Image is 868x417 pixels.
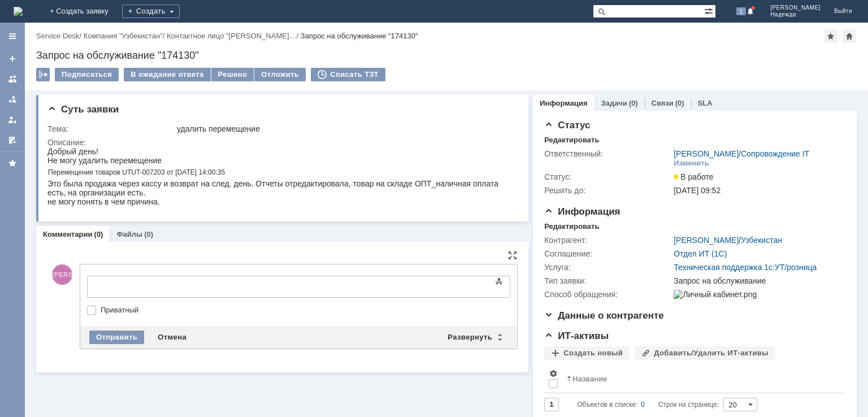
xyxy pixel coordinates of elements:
[674,159,709,168] div: Изменить
[52,264,72,285] span: [PERSON_NAME]
[770,11,821,18] span: Надежда
[492,275,506,288] span: Показать панель инструментов
[144,230,153,238] div: (0)
[674,263,817,272] a: Техническая поддержка 1с:УТ/розница
[741,149,809,158] a: Сопровождение IT
[3,90,21,108] a: Заявки в моей ответственности
[674,236,782,245] div: /
[84,32,163,40] a: Компания "Узбекистан"
[101,306,508,315] label: Приватный
[544,136,599,145] div: Редактировать
[3,70,21,88] a: Заявки на командах
[36,50,857,61] div: Запрос на обслуживание "174130"
[741,236,782,245] a: Узбекистан
[47,124,175,133] div: Тема:
[736,7,747,15] span: 1
[674,172,713,181] span: В работе
[674,249,727,258] a: Отдел ИТ (1С)
[674,276,840,285] div: Запрос на обслуживание
[641,398,645,411] div: 0
[540,99,587,107] a: Информация
[824,29,837,43] div: Добавить в избранное
[1,21,177,29] span: Перемещение товаров UTUT-007203 от [DATE] 14:00:35
[3,131,21,149] a: Мои согласования
[3,111,21,129] a: Мои заявки
[14,7,23,16] img: logo
[301,32,418,40] div: Запрос на обслуживание "174130"
[562,364,836,393] th: Название
[577,398,719,411] i: Строк на странице:
[544,249,671,258] div: Соглашение:
[652,99,674,107] a: Связи
[770,5,821,11] span: [PERSON_NAME]
[698,99,713,107] a: SLA
[544,120,590,131] span: Статус
[36,68,50,81] div: Работа с массовостью
[572,375,607,383] div: Название
[36,32,84,40] div: /
[167,32,297,40] a: Контактное лицо "[PERSON_NAME]…
[84,32,167,40] div: /
[544,149,671,158] div: Ответственный:
[167,32,301,40] div: /
[47,104,119,115] span: Суть заявки
[544,206,620,217] span: Информация
[116,230,142,238] a: Файлы
[43,230,93,238] a: Комментарии
[94,230,103,238] div: (0)
[122,5,180,18] div: Создать
[544,276,671,285] div: Тип заявки:
[544,290,671,299] div: Способ обращения:
[544,222,599,231] div: Редактировать
[674,149,739,158] a: [PERSON_NAME]
[704,5,715,16] span: Расширенный поиск
[674,290,757,299] img: Личный кабинет.png
[544,172,671,181] div: Статус:
[674,186,721,195] span: [DATE] 09:52
[544,236,671,245] div: Контрагент:
[14,7,23,16] a: Перейти на домашнюю страницу
[544,310,664,321] span: Данные о контрагенте
[544,331,609,341] span: ИТ-активы
[36,32,80,40] a: Service Desk
[577,401,637,409] span: Объектов в списке:
[549,369,558,378] span: Настройки
[47,138,515,147] div: Описание:
[601,99,627,107] a: Задачи
[674,149,809,158] div: /
[544,186,671,195] div: Решить до:
[3,50,21,68] a: Создать заявку
[674,236,739,245] a: [PERSON_NAME]
[843,29,856,43] div: Сделать домашней страницей
[508,251,517,260] div: На всю страницу
[629,99,638,107] div: (0)
[177,124,513,133] div: удалить перемещение
[544,263,671,272] div: Услуга:
[675,99,684,107] div: (0)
